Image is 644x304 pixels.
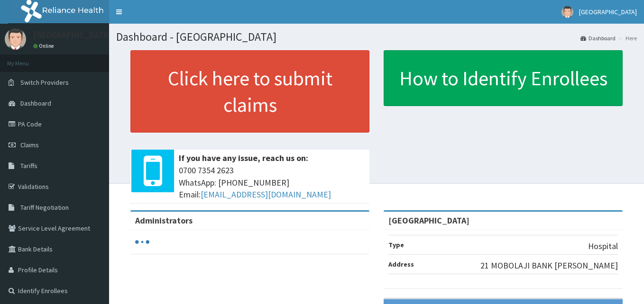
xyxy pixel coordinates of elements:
svg: audio-loading [135,235,149,249]
img: User Image [5,28,26,50]
b: Type [388,241,404,249]
a: Dashboard [580,34,616,42]
li: Here [616,34,637,42]
strong: [GEOGRAPHIC_DATA] [388,215,469,226]
img: User Image [561,6,573,18]
a: Online [33,43,56,49]
a: How to Identify Enrollees [384,50,623,106]
span: [GEOGRAPHIC_DATA] [579,8,637,16]
span: Switch Providers [20,78,69,87]
a: Click here to submit claims [130,50,369,133]
p: Hospital [588,240,618,252]
a: [EMAIL_ADDRESS][DOMAIN_NAME] [201,189,331,200]
h1: Dashboard - [GEOGRAPHIC_DATA] [116,31,637,43]
span: Tariffs [20,161,37,170]
p: [GEOGRAPHIC_DATA] [33,31,111,39]
b: If you have any issue, reach us on: [179,152,308,163]
span: Dashboard [20,99,51,107]
span: Claims [20,141,39,149]
span: 0700 7354 2623 WhatsApp: [PHONE_NUMBER] Email: [179,164,365,201]
p: 21 MOBOLAJI BANK [PERSON_NAME] [480,259,618,272]
span: Tariff Negotiation [20,203,69,212]
b: Administrators [135,215,193,226]
b: Address [388,260,414,268]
